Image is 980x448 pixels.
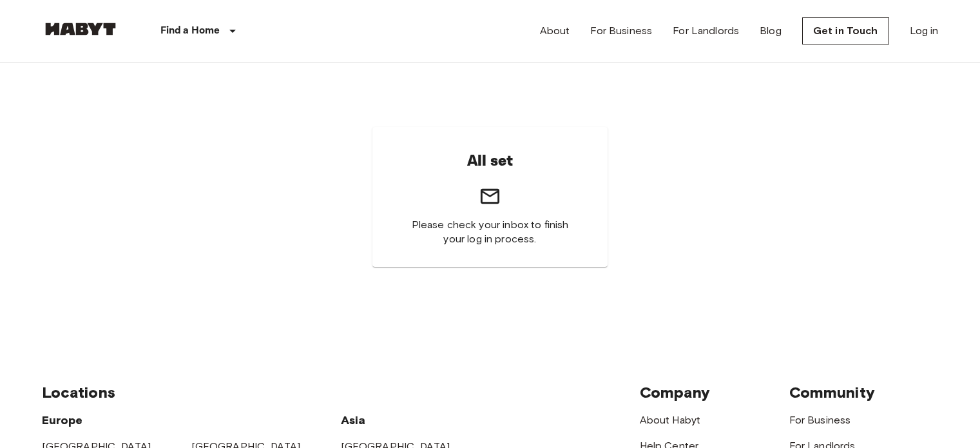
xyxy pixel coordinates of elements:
[160,23,220,39] p: Find a Home
[910,23,939,39] a: Log in
[760,23,782,39] a: Blog
[42,413,83,427] span: Europe
[467,148,514,175] h6: All set
[802,17,889,44] a: Get in Touch
[789,414,851,426] a: For Business
[42,23,119,35] img: Habyt
[789,383,875,402] span: Community
[341,413,366,427] span: Asia
[42,383,115,402] span: Locations
[540,23,570,39] a: About
[640,383,711,402] span: Company
[590,23,652,39] a: For Business
[403,218,577,246] span: Please check your inbox to finish your log in process.
[640,414,701,426] a: About Habyt
[673,23,739,39] a: For Landlords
